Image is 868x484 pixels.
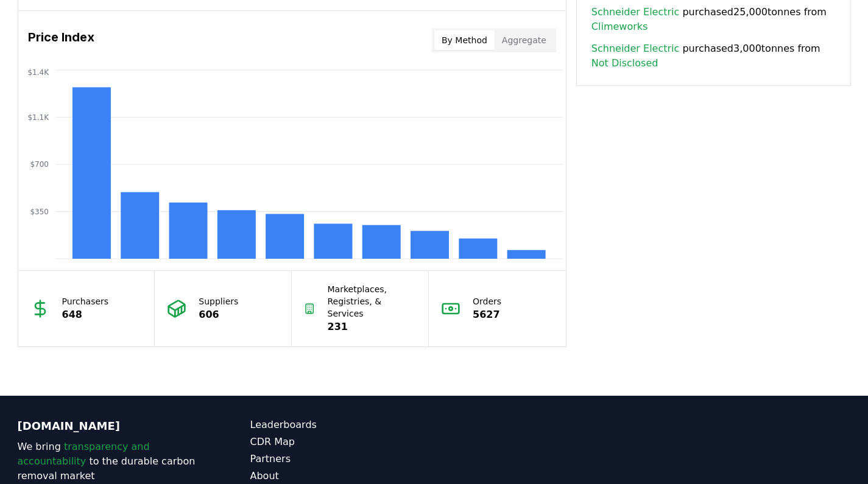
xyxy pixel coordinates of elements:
[591,5,836,34] span: purchased 25,000 tonnes from
[18,418,202,435] p: [DOMAIN_NAME]
[250,435,434,449] a: CDR Map
[250,452,434,466] a: Partners
[30,208,49,216] tspan: $350
[199,295,238,307] p: Suppliers
[591,41,679,56] a: Schneider Electric
[27,68,49,77] tspan: $1.4K
[18,441,150,467] span: transparency and accountability
[62,307,109,322] p: 648
[28,28,94,52] h3: Price Index
[495,30,554,50] button: Aggregate
[473,295,501,307] p: Orders
[591,41,836,71] span: purchased 3,000 tonnes from
[250,418,434,432] a: Leaderboards
[62,295,109,307] p: Purchasers
[199,307,238,322] p: 606
[328,320,417,334] p: 231
[27,113,49,122] tspan: $1.1K
[328,283,417,320] p: Marketplaces, Registries, & Services
[30,160,49,169] tspan: $700
[591,5,679,19] a: Schneider Electric
[591,56,658,71] a: Not Disclosed
[250,469,434,483] a: About
[473,307,501,322] p: 5627
[591,19,648,34] a: Climeworks
[18,440,202,483] p: We bring to the durable carbon removal market
[434,30,495,50] button: By Method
